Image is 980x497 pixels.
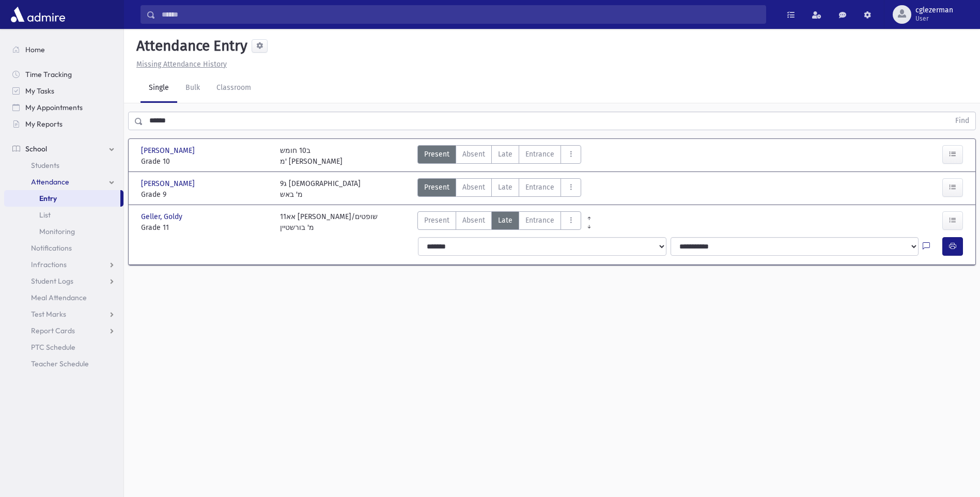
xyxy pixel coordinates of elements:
span: [PERSON_NAME] [141,145,197,156]
span: Student Logs [31,276,73,286]
div: AttTypes [417,211,581,233]
span: Report Cards [31,326,75,335]
span: Present [424,149,449,160]
span: Teacher Schedule [31,359,89,368]
a: Attendance [4,174,123,190]
span: Notifications [31,243,72,253]
a: Home [4,41,123,58]
a: Notifications [4,240,123,256]
span: My Appointments [25,103,83,112]
span: Entrance [525,149,554,160]
span: Late [498,215,512,226]
a: Single [141,74,177,103]
a: My Tasks [4,83,123,99]
span: Late [498,182,512,193]
span: Attendance [31,177,69,187]
a: Monitoring [4,223,123,240]
u: Missing Attendance History [136,60,227,69]
span: cglezerman [915,6,953,14]
span: Infractions [31,260,67,269]
a: Classroom [208,74,259,103]
a: Students [4,157,123,174]
a: Meal Attendance [4,289,123,306]
a: My Appointments [4,99,123,116]
div: ב10 חומש מ' [PERSON_NAME] [280,145,343,167]
div: AttTypes [417,145,581,167]
span: School [25,144,47,153]
span: List [39,210,51,220]
div: 9ג [DEMOGRAPHIC_DATA] מ' באש [280,178,361,200]
span: Present [424,182,449,193]
a: Bulk [177,74,208,103]
span: Absent [462,182,485,193]
img: AdmirePro [8,4,68,25]
span: Time Tracking [25,70,72,79]
a: Infractions [4,256,123,273]
span: Present [424,215,449,226]
span: [PERSON_NAME] [141,178,197,189]
a: Entry [4,190,120,207]
a: Time Tracking [4,66,123,83]
span: Grade 10 [141,156,270,167]
a: My Reports [4,116,123,132]
span: User [915,14,953,23]
h5: Attendance Entry [132,37,247,55]
span: PTC Schedule [31,343,75,352]
button: Find [949,112,975,130]
span: My Reports [25,119,63,129]
span: Home [25,45,45,54]
span: Entrance [525,215,554,226]
span: Entry [39,194,57,203]
span: Geller, Goldy [141,211,184,222]
span: Students [31,161,59,170]
a: List [4,207,123,223]
a: Missing Attendance History [132,60,227,69]
span: Absent [462,215,485,226]
a: Teacher Schedule [4,355,123,372]
a: Report Cards [4,322,123,339]
span: Late [498,149,512,160]
a: PTC Schedule [4,339,123,355]
div: AttTypes [417,178,581,200]
a: Student Logs [4,273,123,289]
span: Grade 9 [141,189,270,200]
span: Monitoring [39,227,75,236]
input: Search [155,5,766,24]
span: Absent [462,149,485,160]
a: School [4,141,123,157]
span: My Tasks [25,86,54,96]
div: אא11 [PERSON_NAME]/שופטים מ' בורשטיין [280,211,378,233]
span: Test Marks [31,309,66,319]
span: Entrance [525,182,554,193]
span: Grade 11 [141,222,270,233]
a: Test Marks [4,306,123,322]
span: Meal Attendance [31,293,87,302]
